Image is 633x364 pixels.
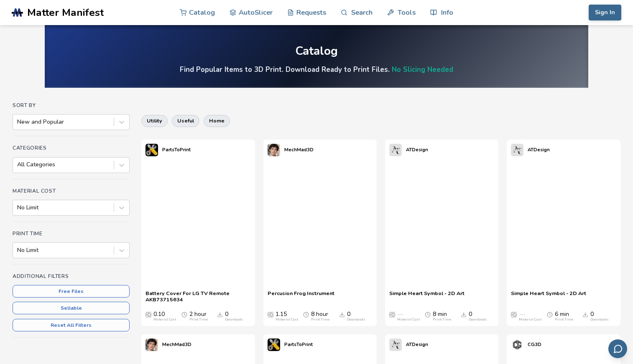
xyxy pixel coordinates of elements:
div: 2 hour [189,311,208,322]
span: Average Cost [511,311,517,318]
div: Downloads [469,318,487,322]
a: Percusion Frog Instrument [268,290,334,303]
button: Reset All Filters [13,319,130,331]
div: 0 [225,311,243,322]
button: Sign In [589,5,621,20]
p: MechMad3D [284,145,314,154]
h4: Find Popular Items to 3D Print. Download Ready to Print Files. [180,65,453,74]
span: Average Cost [389,311,395,318]
a: ATDesign's profileATDesign [507,140,554,160]
div: Material Cost [276,318,298,322]
p: CG3D [528,340,541,349]
img: PartsToPrint's profile [145,144,158,156]
div: Material Cost [519,318,541,322]
a: PartsToPrint's profilePartsToPrint [263,334,317,355]
div: Print Time [555,318,573,322]
a: CG3D's profileCG3D [507,334,546,355]
span: Downloads [582,311,588,318]
img: PartsToPrint's profile [268,339,280,351]
span: Average Print Time [547,311,553,318]
img: ATDesign's profile [389,144,402,156]
p: ATDesign [406,145,428,154]
div: Downloads [590,318,609,322]
span: Average Print Time [425,311,431,318]
div: Print Time [311,318,329,322]
p: MechMad3D [162,340,191,349]
div: 8 hour [311,311,329,322]
span: Average Print Time [181,311,187,318]
button: utility [141,115,168,127]
a: Simple Heart Symbol - 2D Art [389,290,465,303]
p: PartsToPrint [284,340,313,349]
img: ATDesign's profile [389,339,402,351]
div: Print Time [189,318,208,322]
h4: Material Cost [13,188,130,194]
img: ATDesign's profile [511,144,523,156]
span: Average Cost [268,311,273,318]
div: 8 min [433,311,451,322]
span: — [397,311,403,318]
img: MechMad3D's profile [145,339,158,351]
a: ATDesign's profileATDesign [385,140,432,160]
div: 0 [347,311,365,322]
button: Free Files [13,285,130,298]
div: Material Cost [153,318,176,322]
a: ATDesign's profileATDesign [385,334,432,355]
a: No Slicing Needed [392,65,453,74]
span: Average Cost [145,311,151,318]
input: No Limit [17,204,19,211]
button: Send feedback via email [608,339,627,358]
div: 0.10 [153,311,176,322]
h4: Sort By [13,102,130,108]
button: home [204,115,230,127]
input: New and Popular [17,119,19,125]
span: Downloads [461,311,467,318]
a: Simple Heart Symbol - 2D Art [511,290,586,303]
span: Matter Manifest [27,7,104,18]
h4: Categories [13,145,130,151]
p: ATDesign [406,340,428,349]
div: Downloads [225,318,243,322]
img: MechMad3D's profile [268,144,280,156]
a: Battery Cover For LG TV Remote AKB73715634 [145,290,250,303]
img: CG3D's profile [511,339,523,351]
span: Downloads [339,311,345,318]
div: Print Time [433,318,451,322]
h4: Additional Filters [13,273,130,279]
input: No Limit [17,247,19,254]
a: PartsToPrint's profilePartsToPrint [141,140,195,160]
p: PartsToPrint [162,145,191,154]
div: Downloads [347,318,365,322]
div: Material Cost [397,318,420,322]
div: 0 [469,311,487,322]
span: — [519,311,525,318]
div: 0 [590,311,609,322]
button: useful [172,115,199,127]
div: Catalog [295,45,338,58]
a: MechMad3D's profileMechMad3D [263,140,318,160]
h4: Print Time [13,231,130,237]
button: Sellable [13,302,130,314]
a: MechMad3D's profileMechMad3D [141,334,196,355]
input: All Categories [17,161,19,168]
div: 6 min [555,311,573,322]
span: Average Print Time [303,311,309,318]
p: ATDesign [528,145,550,154]
div: 1.15 [276,311,298,322]
span: Downloads [217,311,223,318]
